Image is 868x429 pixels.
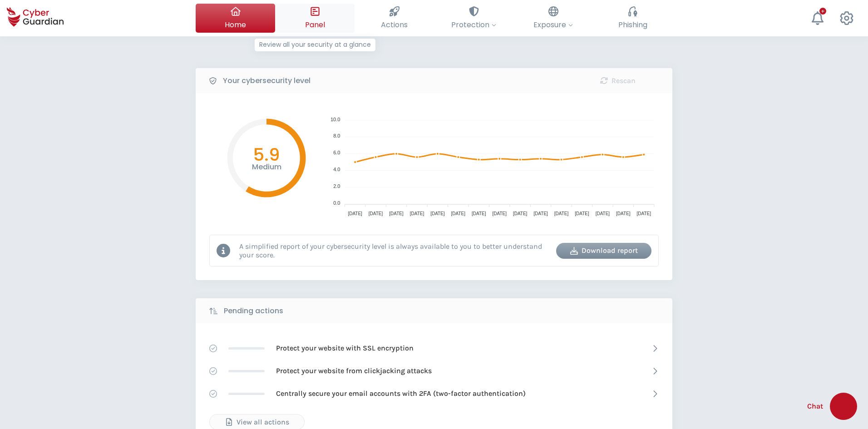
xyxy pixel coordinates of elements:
b: Your cybersecurity level [223,75,311,86]
tspan: [DATE] [492,211,507,216]
span: Actions [381,19,408,30]
tspan: [DATE] [430,211,445,216]
b: Pending actions [224,306,283,316]
tspan: 0.0 [333,200,340,206]
tspan: 4.0 [333,167,340,172]
button: Download report [556,243,651,259]
tspan: [DATE] [389,211,404,216]
tspan: [DATE] [513,211,528,216]
tspan: [DATE] [533,211,548,216]
div: + [819,8,826,15]
tspan: [DATE] [472,211,486,216]
p: A simplified report of your cybersecurity level is always available to you to better understand y... [239,242,549,259]
div: Rescan [577,75,659,86]
tspan: 8.0 [333,133,340,138]
tspan: 2.0 [333,183,340,189]
button: Home [196,4,275,33]
button: Exposure [513,4,593,33]
tspan: [DATE] [575,211,589,216]
p: Centrally secure your email accounts with 2FA (two-factor authentication) [276,389,526,399]
p: Protect your website from clickjacking attacks [276,366,432,376]
tspan: [DATE] [410,211,424,216]
span: Protection [451,19,496,30]
tspan: [DATE] [554,211,569,216]
button: Phishing [593,4,672,33]
span: Exposure [533,19,573,30]
span: Phishing [618,19,647,30]
tspan: 10.0 [330,117,340,122]
span: Chat [807,401,823,412]
tspan: [DATE] [596,211,610,216]
button: Actions [355,4,434,33]
span: Panel [305,19,325,30]
tspan: [DATE] [348,211,362,216]
tspan: [DATE] [369,211,383,216]
tspan: [DATE] [616,211,631,216]
div: View all actions [217,417,297,428]
p: Protect your website with SSL encryption [276,343,414,353]
div: Download report [563,245,645,256]
button: PanelReview all your security at a glance [275,4,355,33]
tspan: [DATE] [451,211,466,216]
span: Home [225,19,246,30]
button: Rescan [570,73,666,89]
tspan: 6.0 [333,150,340,155]
tspan: [DATE] [637,211,651,216]
button: Protection [434,4,513,33]
p: Review all your security at a glance [255,39,375,51]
